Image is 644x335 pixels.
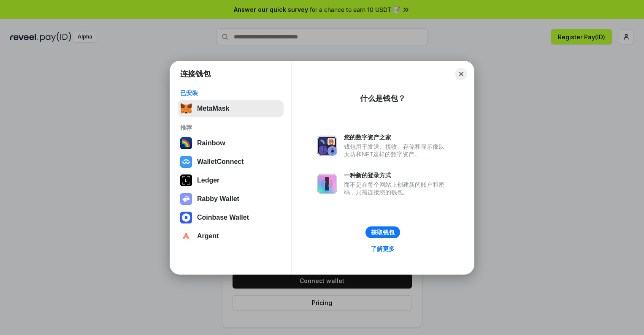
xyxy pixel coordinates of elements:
img: svg+xml,%3Csvg%20width%3D%2228%22%20height%3D%2228%22%20viewBox%3D%220%200%2028%2028%22%20fill%3D... [180,212,192,223]
button: 获取钱包 [365,226,400,238]
button: Rainbow [178,135,284,152]
img: svg+xml,%3Csvg%20width%3D%2228%22%20height%3D%2228%22%20viewBox%3D%220%200%2028%2028%22%20fill%3D... [180,230,192,242]
div: Argent [197,232,219,240]
button: Close [455,68,467,80]
img: svg+xml,%3Csvg%20xmlns%3D%22http%3A%2F%2Fwww.w3.org%2F2000%2Fsvg%22%20fill%3D%22none%22%20viewBox... [180,193,192,205]
div: Rabby Wallet [197,195,239,203]
button: Coinbase Wallet [178,209,284,226]
button: Argent [178,228,284,245]
img: svg+xml,%3Csvg%20xmlns%3D%22http%3A%2F%2Fwww.w3.org%2F2000%2Fsvg%22%20fill%3D%22none%22%20viewBox... [317,136,337,156]
img: svg+xml,%3Csvg%20width%3D%22120%22%20height%3D%22120%22%20viewBox%3D%220%200%20120%20120%22%20fil... [180,137,192,149]
div: WalletConnect [197,158,244,166]
div: MetaMask [197,105,229,112]
img: svg+xml,%3Csvg%20xmlns%3D%22http%3A%2F%2Fwww.w3.org%2F2000%2Fsvg%22%20width%3D%2228%22%20height%3... [180,174,192,186]
button: MetaMask [178,100,284,117]
img: svg+xml,%3Csvg%20xmlns%3D%22http%3A%2F%2Fwww.w3.org%2F2000%2Fsvg%22%20fill%3D%22none%22%20viewBox... [317,174,337,194]
div: 已安装 [180,89,281,97]
img: svg+xml,%3Csvg%20width%3D%2228%22%20height%3D%2228%22%20viewBox%3D%220%200%2028%2028%22%20fill%3D... [180,156,192,168]
button: Ledger [178,172,284,189]
div: Coinbase Wallet [197,214,249,221]
div: Ledger [197,177,219,184]
h1: 连接钱包 [180,69,211,79]
div: 钱包用于发送、接收、存储和显示像以太坊和NFT这样的数字资产。 [344,143,449,158]
div: 了解更多 [371,245,395,253]
div: 您的数字资产之家 [344,133,449,141]
div: 获取钱包 [371,229,395,236]
button: WalletConnect [178,153,284,170]
div: 而不是在每个网站上创建新的账户和密码，只需连接您的钱包。 [344,181,449,196]
img: svg+xml,%3Csvg%20fill%3D%22none%22%20height%3D%2233%22%20viewBox%3D%220%200%2035%2033%22%20width%... [180,103,192,114]
div: 推荐 [180,124,281,131]
div: Rainbow [197,139,225,147]
button: Rabby Wallet [178,191,284,207]
a: 了解更多 [366,243,400,254]
div: 什么是钱包？ [360,93,406,103]
div: 一种新的登录方式 [344,172,449,179]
